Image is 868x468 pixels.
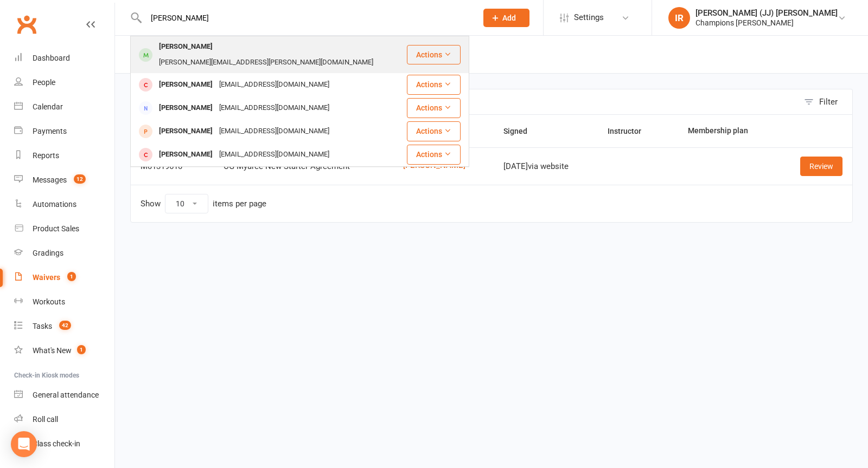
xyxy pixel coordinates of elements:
a: General attendance kiosk mode [14,383,114,407]
a: Reports [14,144,114,168]
div: items per page [213,199,266,209]
div: CG Myaree New Starter Agreement [224,162,384,171]
button: Actions [407,145,461,164]
a: Clubworx [13,11,40,38]
a: Workouts [14,290,114,314]
div: [EMAIL_ADDRESS][DOMAIN_NAME] [216,100,333,116]
div: [PERSON_NAME] (JJ) [PERSON_NAME] [695,8,838,18]
a: Product Sales [14,217,114,241]
div: Tasks [33,322,52,330]
a: Calendar [14,95,114,119]
a: Tasks 42 [14,314,114,339]
div: [PERSON_NAME][EMAIL_ADDRESS][PERSON_NAME][DOMAIN_NAME] [156,55,376,70]
div: Reports [33,151,59,160]
a: People [14,70,114,95]
div: General attendance [33,391,99,399]
div: Automations [33,200,76,209]
a: Review [800,157,843,176]
div: Calendar [33,102,63,111]
span: Instructor [608,127,653,135]
div: Open Intercom Messenger [11,431,37,457]
span: 42 [59,321,71,330]
div: M01319610 [141,162,204,171]
span: 1 [67,272,76,281]
div: [PERSON_NAME] [156,123,216,139]
div: Filter [819,95,838,108]
div: Payments [33,127,67,135]
div: Roll call [33,415,58,424]
button: Actions [407,121,461,141]
span: 12 [74,174,86,184]
div: Product Sales [33,224,79,233]
div: Messages [33,175,67,184]
span: 1 [77,345,86,354]
a: Waivers 1 [14,265,114,290]
a: Roll call [14,407,114,432]
span: Signed [503,127,539,135]
div: [EMAIL_ADDRESS][DOMAIN_NAME] [216,77,333,93]
a: What's New1 [14,339,114,363]
div: Champions [PERSON_NAME] [695,18,838,28]
div: [PERSON_NAME] [156,77,216,93]
div: [EMAIL_ADDRESS][DOMAIN_NAME] [216,123,333,139]
input: Search... [143,10,469,25]
a: Messages 12 [14,168,114,192]
button: Instructor [608,125,653,138]
th: Membership plan [678,115,776,147]
div: Dashboard [33,54,70,62]
a: Gradings [14,241,114,265]
a: Payments [14,119,114,144]
div: [PERSON_NAME] [156,39,216,55]
div: Class check-in [33,439,80,448]
span: Settings [574,5,604,30]
button: Actions [407,45,461,64]
div: [PERSON_NAME] [156,147,216,162]
a: Dashboard [14,46,114,70]
button: Add [483,9,529,27]
a: [PERSON_NAME] [403,161,484,170]
div: Show [141,194,266,213]
a: Class kiosk mode [14,432,114,456]
div: IR [668,7,690,29]
div: Workouts [33,297,65,306]
div: [PERSON_NAME] [156,100,216,116]
div: Gradings [33,249,63,257]
button: Actions [407,98,461,118]
button: Actions [407,75,461,94]
div: [DATE] via website [503,162,588,171]
div: [EMAIL_ADDRESS][DOMAIN_NAME] [216,147,333,162]
div: What's New [33,346,72,355]
div: People [33,78,55,87]
div: Waivers [33,273,60,282]
button: Signed [503,125,539,138]
a: Automations [14,192,114,217]
button: Filter [799,89,852,114]
span: Add [502,14,516,22]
